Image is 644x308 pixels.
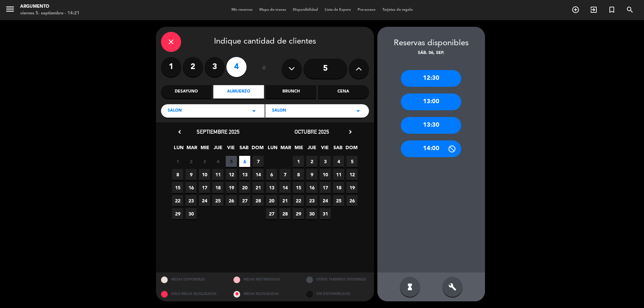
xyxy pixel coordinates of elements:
span: 7 [253,156,264,167]
span: JUE [212,144,223,155]
span: 4 [333,156,344,167]
span: 3 [199,156,210,167]
span: MAR [186,144,197,155]
i: chevron_right [347,128,354,135]
span: 23 [306,195,317,206]
span: 22 [172,195,183,206]
span: 19 [226,182,237,193]
div: 13:30 [401,117,461,134]
span: 27 [239,195,250,206]
span: 5 [346,156,358,167]
span: 20 [239,182,250,193]
span: 25 [333,195,344,206]
span: 31 [320,208,331,219]
span: 23 [185,195,197,206]
span: 11 [333,169,344,180]
span: 19 [346,182,358,193]
span: 18 [212,182,223,193]
div: 14:00 [401,140,461,157]
span: 10 [199,169,210,180]
span: Mis reservas [228,8,256,12]
span: MAR [280,144,291,155]
span: 27 [266,208,277,219]
span: Mapa de mesas [256,8,289,12]
span: 16 [306,182,317,193]
span: 9 [306,169,317,180]
div: Reservas disponibles [377,37,485,50]
span: 13 [239,169,250,180]
span: Lista de Espera [321,8,354,12]
span: 28 [253,195,264,206]
span: SALON [272,108,286,114]
button: menu [5,4,15,16]
span: 6 [266,169,277,180]
span: 29 [172,208,183,219]
div: 12:30 [401,70,461,87]
span: 7 [279,169,290,180]
span: VIE [319,144,330,155]
span: LUN [267,144,278,155]
span: 28 [279,208,290,219]
span: septiembre 2025 [197,128,239,135]
span: 24 [199,195,210,206]
div: SOLO MESAS BLOQUEADAS [156,287,229,301]
span: 9 [185,169,197,180]
div: MESAS BLOQUEADAS [228,287,301,301]
span: 13 [266,182,277,193]
i: exit_to_app [590,6,598,14]
div: 13:00 [401,94,461,110]
span: Pre-acceso [354,8,379,12]
span: MIE [199,144,210,155]
span: 15 [172,182,183,193]
i: hourglass_full [406,283,414,291]
span: 22 [293,195,304,206]
span: 16 [185,182,197,193]
span: 3 [320,156,331,167]
div: SIN DISPONIBILIDAD [301,287,374,301]
div: MESAS DISPONIBLES [156,272,229,287]
div: Cena [318,85,369,99]
span: 1 [293,156,304,167]
span: 6 [239,156,250,167]
span: 26 [226,195,237,206]
span: 2 [185,156,197,167]
span: SAB [332,144,343,155]
div: ó [253,57,275,80]
div: Almuerzo [213,85,264,99]
span: 4 [212,156,223,167]
span: Tarjetas de regalo [379,8,416,12]
div: Brunch [266,85,316,99]
span: 8 [172,169,183,180]
span: 12 [226,169,237,180]
span: 17 [199,182,210,193]
span: 30 [185,208,197,219]
span: MIE [293,144,304,155]
i: arrow_drop_down [250,107,258,115]
div: sáb. 06, sep. [377,50,485,57]
span: 17 [320,182,331,193]
span: SAB [238,144,250,155]
span: LUN [173,144,184,155]
span: 18 [333,182,344,193]
span: DOM [252,144,263,155]
span: 26 [346,195,358,206]
span: 12 [346,169,358,180]
div: OTROS TAMAÑOS DIPONIBLES [301,272,374,287]
span: 5 [226,156,237,167]
label: 4 [226,57,247,77]
span: SALON [168,108,182,114]
span: octubre 2025 [294,128,329,135]
div: Argumento [20,3,79,10]
label: 1 [161,57,181,77]
div: viernes 5. septiembre - 14:21 [20,10,79,17]
span: 8 [293,169,304,180]
i: turned_in_not [608,6,616,14]
i: add_circle_outline [572,6,580,14]
i: arrow_drop_down [354,107,362,115]
span: 20 [266,195,277,206]
div: MESAS RESTRINGIDAS [228,272,301,287]
span: 11 [212,169,223,180]
span: 21 [253,182,264,193]
span: 2 [306,156,317,167]
span: DOM [345,144,357,155]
